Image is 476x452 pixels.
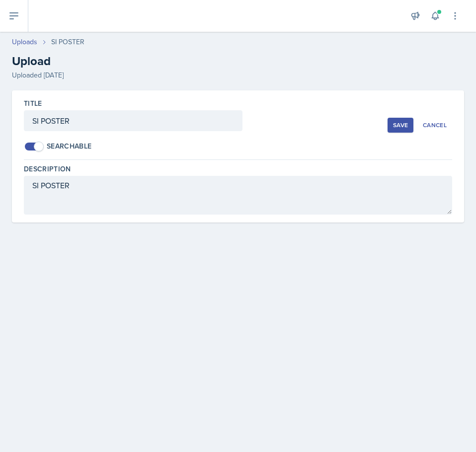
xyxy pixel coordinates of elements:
div: Save [393,121,408,129]
div: Uploaded [DATE] [12,70,464,80]
label: Title [24,98,42,108]
div: SI POSTER [51,37,84,47]
button: Cancel [417,118,452,133]
button: Save [388,118,413,133]
label: Description [24,164,71,174]
div: Cancel [423,121,447,129]
a: Uploads [12,37,37,47]
input: Enter title [24,110,242,131]
h2: Upload [12,52,464,70]
div: Searchable [47,141,92,151]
